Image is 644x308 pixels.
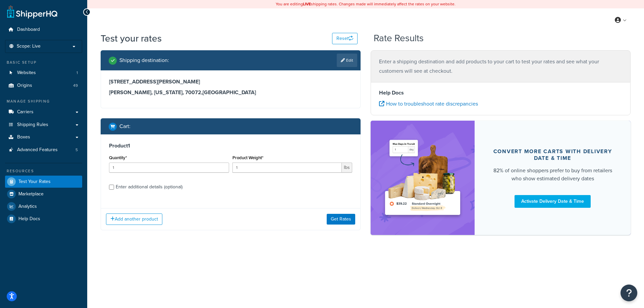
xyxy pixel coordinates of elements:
div: Basic Setup [5,60,82,65]
span: Marketplace [18,191,44,197]
span: Boxes [17,134,30,140]
a: Advanced Features5 [5,144,82,156]
span: 5 [75,147,78,153]
h3: [PERSON_NAME], [US_STATE], 70072 , [GEOGRAPHIC_DATA] [109,89,352,96]
span: 49 [73,83,78,88]
span: Advanced Features [17,147,58,153]
span: Scope: Live [17,44,41,49]
h2: Cart : [119,123,130,129]
input: 0 [109,163,229,173]
p: Enter a shipping destination and add products to your cart to test your rates and see what your c... [379,57,622,76]
b: LIVE [303,1,311,7]
a: Help Docs [5,213,82,225]
li: Origins [5,79,82,92]
a: Websites1 [5,67,82,79]
span: Carriers [17,109,34,115]
a: Dashboard [5,23,82,36]
a: Activate Delivery Date & Time [515,195,591,208]
span: Dashboard [17,27,40,33]
button: Get Rates [327,214,355,225]
h3: [STREET_ADDRESS][PERSON_NAME] [109,78,352,85]
h1: Test your rates [101,32,162,45]
li: Websites [5,67,82,79]
a: Shipping Rules [5,119,82,131]
h2: Rate Results [374,33,424,44]
span: Websites [17,70,36,76]
span: Origins [17,83,32,88]
img: feature-image-ddt-36eae7f7280da8017bfb280eaccd9c446f90b1fe08728e4019434db127062ab4.png [381,131,465,225]
div: 82% of online shoppers prefer to buy from retailers who show estimated delivery dates [491,167,614,183]
li: Advanced Features [5,144,82,156]
a: Test Your Rates [5,176,82,188]
a: Analytics [5,200,82,212]
span: Analytics [18,204,37,209]
label: Product Weight* [232,155,263,160]
div: Convert more carts with delivery date & time [491,148,614,162]
span: Shipping Rules [17,122,48,128]
input: 0.00 [232,163,342,173]
h4: Help Docs [379,89,622,97]
span: lbs [342,163,352,173]
a: How to troubleshoot rate discrepancies [379,100,478,108]
h2: Shipping destination : [119,57,169,63]
span: Test Your Rates [18,179,51,185]
a: Edit [337,54,357,67]
div: Enter additional details (optional) [116,182,182,192]
button: Reset [332,33,358,44]
span: 1 [76,70,78,76]
div: Resources [5,168,82,174]
a: Origins49 [5,79,82,92]
h3: Product 1 [109,142,352,149]
div: Manage Shipping [5,99,82,104]
span: Help Docs [18,216,40,222]
a: Boxes [5,131,82,143]
button: Add another product [106,213,162,225]
button: Open Resource Center [621,285,637,301]
label: Quantity* [109,155,127,160]
input: Enter additional details (optional) [109,185,114,190]
a: Carriers [5,106,82,118]
a: Marketplace [5,188,82,200]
